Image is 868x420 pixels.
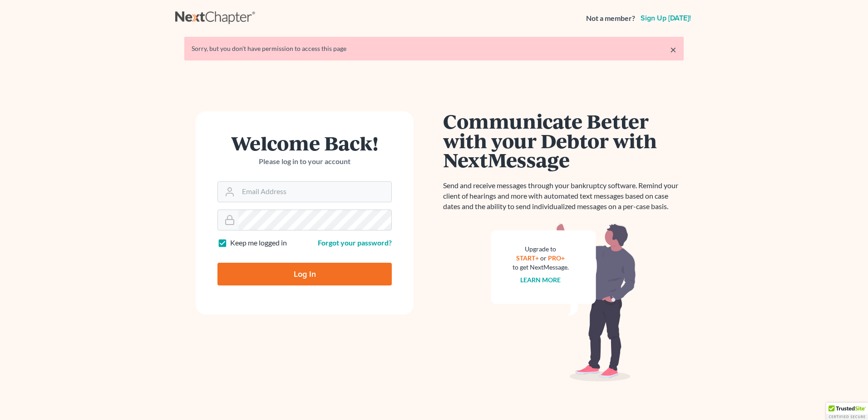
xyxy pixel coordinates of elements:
[238,182,391,202] input: Email Address
[192,44,676,53] div: Sorry, but you don't have permission to access this page
[521,276,561,284] a: Learn more
[217,156,392,167] p: Please log in to your account
[491,223,636,382] img: nextmessage_bg-59042aed3d76b12b5cd301f8e5b87938c9018125f34e5fa2b7a6b67550977c72.svg
[217,133,392,153] h1: Welcome Back!
[513,245,569,254] div: Upgrade to
[318,238,392,247] a: Forgot your password?
[517,254,539,262] a: START+
[443,111,684,170] h1: Communicate Better with your Debtor with NextMessage
[826,403,868,420] div: TrustedSite Certified
[586,13,635,24] strong: Not a member?
[541,254,547,262] span: or
[670,44,676,55] a: ×
[217,263,392,285] input: Log In
[513,263,569,272] div: to get NextMessage.
[443,180,684,212] p: Send and receive messages through your bankruptcy software. Remind your client of hearings and mo...
[230,238,287,248] label: Keep me logged in
[639,15,693,22] a: Sign up [DATE]!
[548,254,565,262] a: PRO+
